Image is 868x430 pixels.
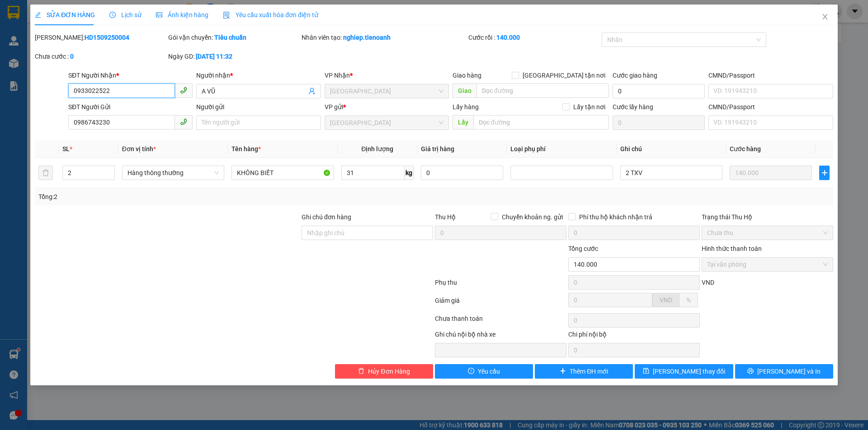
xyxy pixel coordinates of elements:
[434,296,567,311] div: Giảm giá
[35,51,166,61] div: Chưa cước :
[127,166,219,180] span: Hàng thông thường
[617,140,726,158] th: Ghi chú
[156,12,162,18] span: picture
[35,32,166,42] div: [PERSON_NAME]:
[757,366,821,376] span: [PERSON_NAME] và In
[335,364,433,379] button: deleteHủy Đơn Hàng
[368,366,410,376] span: Hủy Đơn Hàng
[653,366,725,376] span: [PERSON_NAME] thay đổi
[156,11,208,18] span: Ảnh kiện hàng
[643,368,649,375] span: save
[821,13,829,20] span: close
[613,72,657,79] label: Cước giao hàng
[325,102,449,112] div: VP gửi
[686,296,691,304] span: %
[435,213,456,221] span: Thu Hộ
[109,11,142,18] span: Lịch sử
[453,115,473,129] span: Lấy
[231,166,334,180] input: VD: Bàn, Ghế
[730,166,812,180] input: 0
[302,32,467,42] div: Nhân viên tạo:
[405,166,414,180] span: kg
[35,11,95,18] span: SỬA ĐƠN HÀNG
[70,53,74,60] b: 0
[109,12,116,18] span: clock-circle
[330,116,443,129] span: Hòa Đông
[812,5,838,30] button: Close
[568,329,700,343] div: Chi phí nội bộ
[38,166,53,180] button: delete
[330,84,443,98] span: Thủ Đức
[707,226,828,240] span: Chưa thu
[434,314,567,329] div: Chưa thanh toán
[223,11,318,18] span: Yêu cầu xuất hóa đơn điện tử
[361,145,393,153] span: Định lượng
[196,70,321,80] div: Người nhận
[702,212,833,222] div: Trạng thái Thu Hộ
[620,166,722,180] input: Ghi Chú
[62,145,70,153] span: SL
[343,34,391,41] b: nghiep.tienoanh
[535,364,633,379] button: plusThêm ĐH mới
[358,368,364,375] span: delete
[519,70,609,80] span: [GEOGRAPHIC_DATA] tận nơi
[708,70,833,80] div: CMND/Passport
[473,115,609,129] input: Dọc đường
[570,102,609,112] span: Lấy tận nơi
[453,83,476,98] span: Giao
[496,34,520,41] b: 140.000
[231,145,261,153] span: Tên hàng
[613,103,653,111] label: Cước lấy hàng
[38,192,335,202] div: Tổng: 2
[68,102,193,112] div: SĐT Người Gửi
[507,140,616,158] th: Loại phụ phí
[435,329,566,343] div: Ghi chú nội bộ nhà xe
[421,145,454,153] span: Giá trị hàng
[613,84,705,98] input: Cước giao hàng
[819,166,829,180] button: plus
[660,296,672,304] span: VND
[196,53,232,60] b: [DATE] 11:32
[468,32,600,42] div: Cước rồi :
[747,368,754,375] span: printer
[707,258,828,271] span: Tại văn phòng
[453,103,479,111] span: Lấy hàng
[708,102,833,112] div: CMND/Passport
[302,226,433,240] input: Ghi chú đơn hàng
[613,116,705,130] input: Cước lấy hàng
[308,88,316,95] span: user-add
[576,212,656,222] span: Phí thu hộ khách nhận trả
[180,118,187,125] span: phone
[180,87,187,94] span: phone
[223,12,230,19] img: icon
[735,364,833,379] button: printer[PERSON_NAME] và In
[568,245,598,252] span: Tổng cước
[730,145,761,153] span: Cước hàng
[168,32,300,42] div: Gói vận chuyển:
[434,277,567,293] div: Phụ thu
[820,169,829,176] span: plus
[635,364,733,379] button: save[PERSON_NAME] thay đổi
[85,34,129,41] b: HD1509250004
[35,12,41,18] span: edit
[122,145,156,153] span: Đơn vị tính
[196,102,321,112] div: Người gửi
[214,34,246,41] b: Tiêu chuẩn
[560,368,566,375] span: plus
[476,83,609,98] input: Dọc đường
[435,364,533,379] button: exclamation-circleYêu cầu
[325,72,350,79] span: VP Nhận
[498,212,566,222] span: Chuyển khoản ng. gửi
[168,51,300,61] div: Ngày GD:
[702,245,762,252] label: Hình thức thanh toán
[702,279,714,286] span: VND
[453,72,481,79] span: Giao hàng
[68,70,193,80] div: SĐT Người Nhận
[302,213,351,221] label: Ghi chú đơn hàng
[570,366,608,376] span: Thêm ĐH mới
[468,368,474,375] span: exclamation-circle
[478,366,500,376] span: Yêu cầu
